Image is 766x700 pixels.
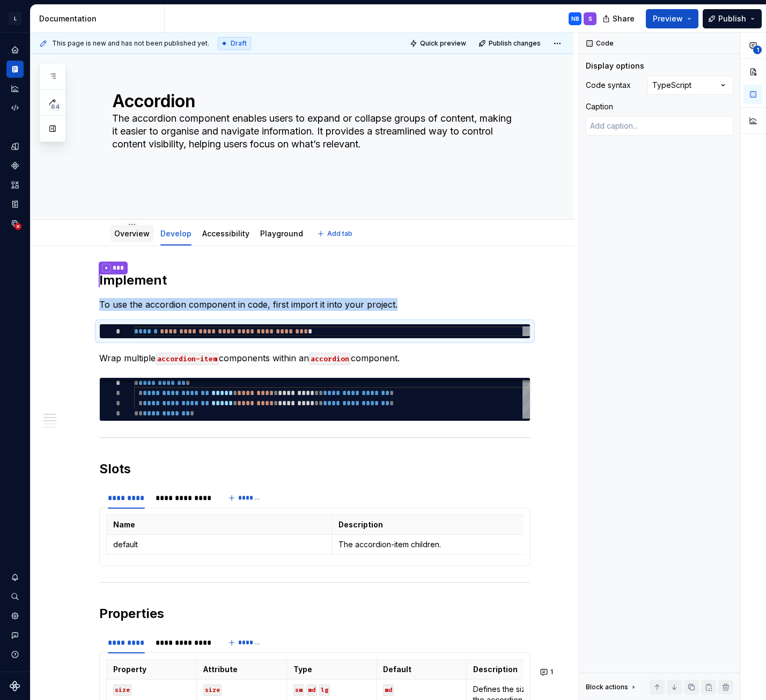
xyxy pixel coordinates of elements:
div: Overview [110,222,154,244]
p: Default [383,664,460,675]
div: Develop [156,222,196,244]
div: Caption [586,101,613,112]
div: L [9,12,21,25]
a: Settings [6,607,24,624]
span: 1 [550,668,553,676]
span: Draft [231,39,247,48]
div: Accessibility [198,222,254,244]
a: Design tokens [6,138,24,155]
button: 1 [537,665,558,680]
a: Home [6,41,24,58]
a: Playground [260,229,303,238]
span: Share [613,13,635,24]
span: This page is new and has not been published yet. [52,39,209,48]
p: Name [113,519,325,530]
code: md [383,684,394,696]
button: Add tab [314,226,357,241]
a: Accessibility [202,229,249,238]
button: Preview [646,9,698,28]
div: S [588,14,592,23]
p: Attribute [203,664,280,675]
button: Publish [703,9,762,28]
p: Description [338,519,550,530]
div: Block actions [586,680,638,695]
div: Display options [586,61,644,71]
button: Search ⌘K [6,588,24,605]
h2: Slots [99,460,531,478]
div: Code syntax [586,80,631,91]
p: Type [293,664,370,675]
div: Block actions [586,683,628,691]
code: accordion-item [156,353,219,365]
a: Documentation [6,61,24,78]
span: 64 [49,102,61,111]
code: accordion [309,353,351,365]
a: Overview [114,229,150,238]
h2: Implement [99,272,531,289]
div: Playground [256,222,307,244]
a: Components [6,157,24,174]
a: Analytics [6,80,24,97]
a: Code automation [6,99,24,116]
span: Publish changes [489,39,541,48]
svg: Supernova Logo [10,681,20,691]
p: Description [473,664,550,675]
p: Property [113,664,190,675]
code: lg [319,684,330,696]
div: Documentation [39,13,160,24]
code: size [203,684,222,696]
button: Contact support [6,627,24,644]
div: NB [571,14,579,23]
button: L [2,7,28,30]
section-item: Accordion [106,515,524,559]
span: Quick preview [420,39,466,48]
textarea: Accordion [110,88,515,108]
p: Wrap multiple components within an component. [99,352,531,364]
span: Add tab [327,229,352,238]
p: The accordion-item children. [338,539,550,550]
button: Notifications [6,569,24,586]
button: Share [597,9,642,28]
button: Quick preview [407,36,471,51]
code: size [113,684,131,696]
a: Assets [6,176,24,193]
span: Preview [653,13,683,24]
span: Publish [718,13,746,24]
p: default [113,539,325,550]
p: To use the accordion component in code, first import it into your project. [99,298,531,311]
a: Develop [160,229,191,238]
h2: Properties [99,605,531,622]
button: Publish changes [475,36,546,51]
span: 1 [753,46,762,54]
code: sm [293,684,304,696]
a: Data sources [6,215,24,232]
a: Storybook stories [6,196,24,213]
textarea: The accordion component enables users to expand or collapse groups of content, making it easier t... [110,110,515,193]
code: md [306,684,317,696]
